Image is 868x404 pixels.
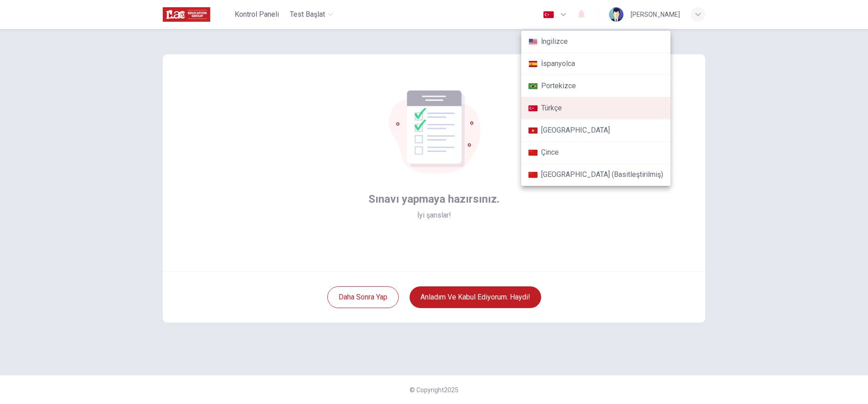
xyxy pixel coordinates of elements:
[521,53,670,75] li: İspanyolca
[521,31,670,53] li: İngilizce
[528,149,538,156] img: zh
[528,38,538,45] img: en
[528,105,538,112] img: tr
[521,75,670,97] li: Portekizce
[528,171,538,178] img: zh-CN
[521,142,670,164] li: Çince
[521,164,670,186] li: [GEOGRAPHIC_DATA] (Basitleştirilmiş)
[528,83,538,90] img: pt
[528,127,538,134] img: vi
[521,97,670,119] li: Türkçe
[528,61,538,67] img: es
[521,119,670,142] li: [GEOGRAPHIC_DATA]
